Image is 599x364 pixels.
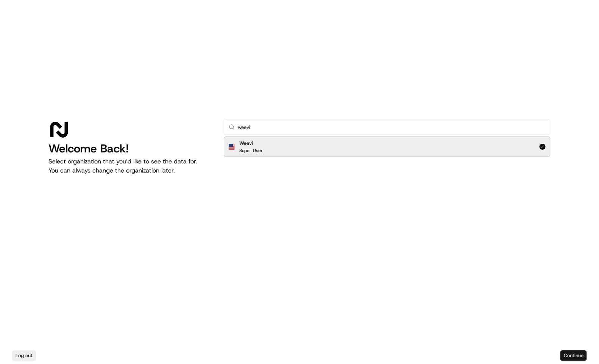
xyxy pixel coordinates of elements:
[12,350,36,361] button: Log out
[224,135,551,158] div: Suggestions
[238,119,546,135] input: Type to search...
[239,140,263,147] h2: Weevi
[48,157,212,175] p: Select organization that you’d like to see the data for. You can always change the organization l...
[229,144,235,150] img: Flag of us
[48,142,212,155] h1: Welcome Back!
[560,350,587,361] button: Continue
[239,147,263,154] p: Super User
